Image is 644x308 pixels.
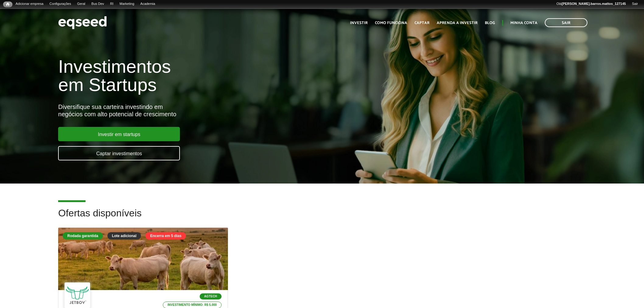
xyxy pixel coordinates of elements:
a: Como funciona [375,21,407,25]
a: Configurações [47,2,74,6]
a: Investir em startups [58,127,180,141]
span: Início [6,2,9,6]
div: Encerra em 5 dias [145,232,186,240]
a: Adicionar empresa [12,2,47,6]
a: Sair [629,2,641,6]
div: Rodada garantida [63,232,103,240]
a: Início [3,2,12,7]
h2: Ofertas disponíveis [58,208,586,228]
a: Olá[PERSON_NAME].barros.mattos_127145 [553,2,629,6]
a: Bus Dev [88,2,107,6]
a: Blog [485,21,495,25]
a: Academia [137,2,158,6]
p: Agtech [200,293,222,299]
h1: Investimentos em Startups [58,58,371,94]
img: EqSeed [58,15,107,31]
strong: [PERSON_NAME].barros.mattos_127145 [562,2,626,5]
div: Lote adicional [107,232,141,240]
a: Investir [350,21,368,25]
a: Sair [545,18,587,27]
a: Geral [74,2,88,6]
a: RI [107,2,117,6]
a: Minha conta [510,21,537,25]
a: Captar investimentos [58,146,180,160]
a: Captar [415,21,429,25]
a: Aprenda a investir [437,21,478,25]
div: Diversifique sua carteira investindo em negócios com alto potencial de crescimento [58,103,371,118]
a: Marketing [117,2,137,6]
